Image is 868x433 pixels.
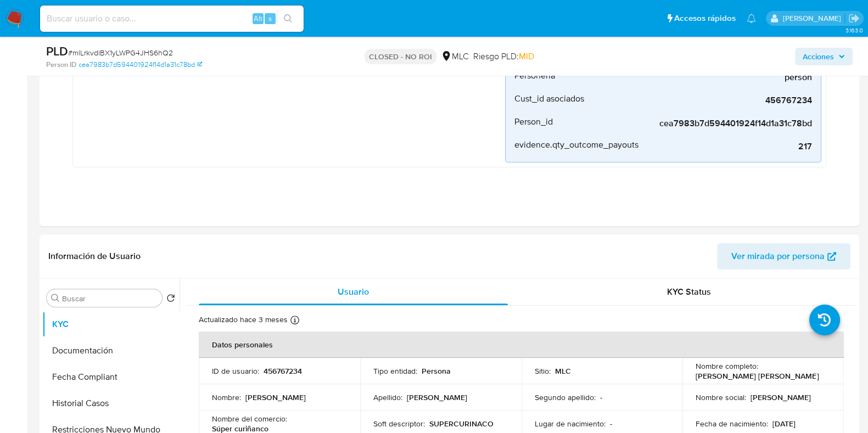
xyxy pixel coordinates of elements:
[268,13,272,24] span: s
[429,419,494,429] p: SUPERCURINACO
[277,11,299,26] button: search-icon
[845,26,863,35] span: 3.163.0
[373,419,425,429] p: Soft descriptor :
[772,419,796,429] p: [DATE]
[199,314,288,325] p: Actualizado hace 3 meses
[245,392,306,402] p: [PERSON_NAME]
[600,392,602,402] p: -
[212,366,259,376] p: ID de usuario :
[555,366,571,376] p: MLC
[373,366,417,376] p: Tipo entidad :
[519,50,534,63] span: MID
[42,338,180,364] button: Documentación
[51,294,60,302] button: Buscar
[212,414,287,424] p: Nombre del comercio :
[199,331,844,358] th: Datos personales
[46,42,68,60] b: PLD
[338,285,369,298] span: Usuario
[535,366,551,376] p: Sitio :
[441,50,469,63] div: MLC
[42,311,180,338] button: KYC
[674,13,736,24] span: Accesos rápidos
[717,243,850,269] button: Ver mirada por persona
[68,47,173,58] span: # mlLrkvdlBX1yLWPG4JHS6hQ2
[473,50,534,63] span: Riesgo PLD:
[696,361,758,371] p: Nombre completo :
[696,392,746,402] p: Nombre social :
[42,364,180,390] button: Fecha Compliant
[795,48,853,65] button: Acciones
[731,243,825,269] span: Ver mirada por persona
[535,392,596,402] p: Segundo apellido :
[42,390,180,417] button: Historial Casos
[747,14,756,23] a: Notificaciones
[535,419,606,429] p: Lugar de nacimiento :
[610,419,612,429] p: -
[696,371,819,381] p: [PERSON_NAME] [PERSON_NAME]
[365,49,436,64] p: CLOSED - NO ROI
[46,60,76,70] b: Person ID
[79,60,202,70] a: cea7983b7d594401924f14d1a31c78bd
[782,13,844,24] p: camilafernanda.paredessaldano@mercadolibre.cl
[407,392,467,402] p: [PERSON_NAME]
[254,13,262,24] span: Alt
[264,366,302,376] p: 456767234
[667,285,711,298] span: KYC Status
[166,294,175,306] button: Volver al orden por defecto
[751,392,811,402] p: [PERSON_NAME]
[803,48,834,65] span: Acciones
[40,12,304,26] input: Buscar usuario o caso...
[62,294,158,303] input: Buscar
[212,392,241,402] p: Nombre :
[696,419,768,429] p: Fecha de nacimiento :
[422,366,451,376] p: Persona
[373,392,402,402] p: Apellido :
[848,13,860,24] a: Salir
[48,251,141,262] h1: Información de Usuario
